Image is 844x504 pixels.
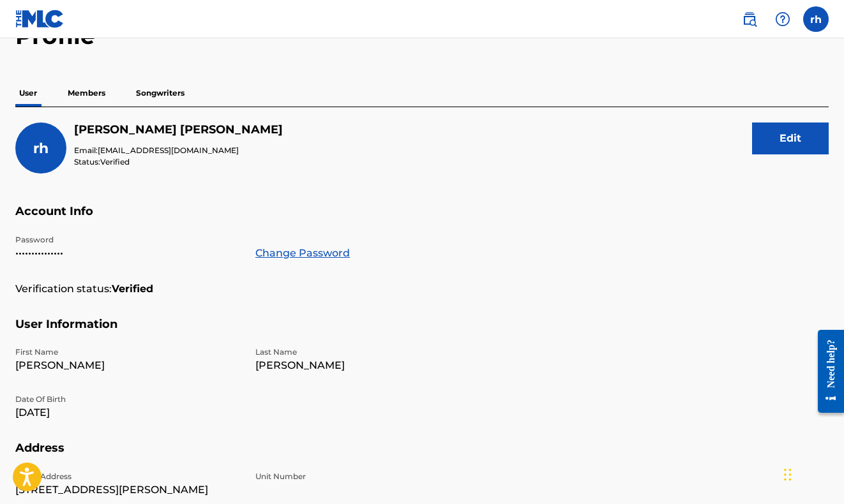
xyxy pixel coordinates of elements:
p: [PERSON_NAME] [255,358,480,373]
div: Drag [784,456,792,494]
p: [DATE] [15,405,240,420]
p: Songwriters [132,80,188,107]
h5: roland hannah [74,122,283,137]
span: [EMAIL_ADDRESS][DOMAIN_NAME] [98,145,239,155]
img: MLC Logo [15,10,64,28]
a: Public Search [737,6,762,32]
span: Verified [100,157,130,167]
p: [PERSON_NAME] [15,358,240,373]
span: rh [33,140,49,157]
iframe: Chat Widget [780,443,844,504]
img: search [742,11,757,27]
p: Password [15,234,240,246]
img: help [775,11,790,27]
button: Edit [752,122,829,154]
h5: Address [15,441,829,471]
p: [STREET_ADDRESS][PERSON_NAME] [15,482,240,498]
p: Status: [74,156,283,168]
iframe: Resource Center [808,319,844,424]
p: ••••••••••••••• [15,246,240,261]
p: Date Of Birth [15,394,240,405]
p: Members [64,80,109,107]
p: Last Name [255,346,480,358]
div: Help [770,6,795,32]
p: Email: [74,145,283,156]
p: Verification status: [15,281,112,297]
div: User Menu [803,6,829,32]
p: User [15,80,41,107]
p: First Name [15,346,240,358]
h5: Account Info [15,204,829,234]
p: Street Address [15,471,240,482]
a: Change Password [255,246,350,261]
h5: User Information [15,317,829,347]
strong: Verified [112,281,153,297]
p: Unit Number [255,471,480,482]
